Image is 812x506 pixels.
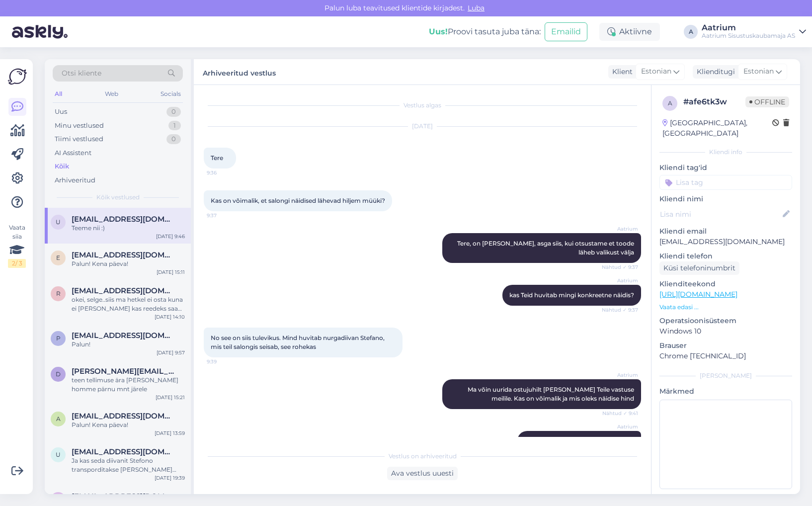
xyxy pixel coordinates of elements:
[157,349,185,356] div: [DATE] 9:57
[702,24,795,32] div: Aatrium
[168,121,181,131] div: 1
[55,134,103,144] div: Tiimi vestlused
[72,224,185,233] div: Teeme nii :)
[468,386,636,402] span: Ma võin uurida ostujuhilt [PERSON_NAME] Teile vastuse meilile. Kas on võimalik ja mis oleks näidi...
[155,313,185,321] div: [DATE] 14:10
[56,290,61,297] span: r
[207,358,244,365] span: 9:39
[601,225,638,233] span: Aatrium
[211,334,386,350] span: No see on siis tulevikus. Mind huvitab nurgadiivan Stefano, mis teil salongis seisab, see rohekas
[72,340,185,349] div: Palun!
[684,25,698,39] div: A
[56,254,60,261] span: e
[465,3,487,12] span: Luba
[55,121,104,131] div: Minu vestlused
[72,215,175,224] span: urve.aare@terviseamet.ee
[72,331,175,340] span: piret.laurisson@gmail.com
[55,175,95,185] div: Arhiveeritud
[55,162,69,171] div: Kõik
[660,209,781,220] input: Lisa nimi
[55,148,91,158] div: AI Assistent
[743,66,774,77] span: Estonian
[72,367,175,376] span: diana.repponen@gmail.com
[72,376,185,394] div: teen tellimuse ära [PERSON_NAME] homme pärnu mnt järele
[166,107,181,117] div: 0
[166,134,181,144] div: 0
[56,415,61,422] span: a
[8,67,27,86] img: Askly Logo
[207,169,244,176] span: 9:36
[659,163,792,173] p: Kliendi tag'id
[62,68,101,79] span: Otsi kliente
[156,233,185,240] div: [DATE] 9:46
[659,279,792,289] p: Klienditeekond
[72,456,185,474] div: Ja kas seda diivanit Stefono transporditakse [PERSON_NAME] võtmata tervelt?
[8,259,26,268] div: 2 / 3
[601,263,638,271] span: Nähtud ✓ 9:37
[659,351,792,361] p: Chrome [TECHNICAL_ID]
[608,67,633,77] div: Klient
[429,27,448,36] b: Uus!
[545,22,587,41] button: Emailid
[683,96,745,108] div: # afe6tk3w
[659,386,792,397] p: Märkmed
[601,423,638,430] span: Aatrium
[668,99,672,107] span: a
[659,148,792,157] div: Kliendi info
[55,107,67,117] div: Uus
[56,451,61,458] span: u
[659,194,792,204] p: Kliendi nimi
[157,268,185,276] div: [DATE] 15:11
[457,240,636,256] span: Tere, on [PERSON_NAME], asga siis, kui otsustame et toode läheb valikust välja
[659,251,792,261] p: Kliendi telefon
[96,193,140,202] span: Kõik vestlused
[387,467,458,480] div: Ava vestlus uuesti
[659,371,792,380] div: [PERSON_NAME]
[56,218,61,226] span: u
[211,197,385,204] span: Kas on võimalik, et salongi näidised lähevad hiljem müüki?
[659,226,792,237] p: Kliendi email
[659,303,792,312] p: Vaata edasi ...
[662,118,772,139] div: [GEOGRAPHIC_DATA], [GEOGRAPHIC_DATA]
[641,66,671,77] span: Estonian
[53,87,64,100] div: All
[429,26,541,38] div: Proovi tasuta juba täna:
[702,24,806,40] a: AatriumAatrium Sisustuskaubamaja AS
[601,306,638,314] span: Nähtud ✓ 9:37
[599,23,660,41] div: Aktiivne
[72,412,175,421] span: annabetharu@gmail.com
[204,101,641,110] div: Vestlus algas
[203,65,276,79] label: Arhiveeritud vestlus
[72,251,175,259] span: elinsdosnazarov23@gmail.com
[601,410,638,417] span: Nähtud ✓ 9:41
[211,154,223,162] span: Tere
[659,326,792,337] p: Windows 10
[72,492,175,501] span: mihkel@1uptech.eu
[745,96,789,107] span: Offline
[702,32,795,40] div: Aatrium Sisustuskaubamaja AS
[72,447,175,456] span: urve.aare@gmail.com
[601,277,638,284] span: Aatrium
[659,340,792,351] p: Brauser
[56,335,61,342] span: p
[56,370,61,378] span: d
[509,291,634,299] span: kas Teid huvitab mingi konkreetne näidis?
[72,295,185,313] div: okei, selge..siis ma hetkel ei osta kuna ei [PERSON_NAME] kas reedeks saaks tarnet
[659,261,739,275] div: Küsi telefoninumbrit
[659,175,792,190] input: Lisa tag
[72,286,175,295] span: reijo824@gmail.com
[155,429,185,437] div: [DATE] 13:59
[659,316,792,326] p: Operatsioonisüsteem
[389,452,457,461] span: Vestlus on arhiveeritud
[155,474,185,482] div: [DATE] 19:39
[72,259,185,268] div: Palun! Kena päeva!
[103,87,120,100] div: Web
[156,394,185,401] div: [DATE] 15:21
[72,421,185,429] div: Palun! Kena päeva!
[8,223,26,268] div: Vaata siia
[659,290,737,299] a: [URL][DOMAIN_NAME]
[159,87,183,100] div: Socials
[601,371,638,379] span: Aatrium
[693,67,735,77] div: Klienditugi
[659,237,792,247] p: [EMAIL_ADDRESS][DOMAIN_NAME]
